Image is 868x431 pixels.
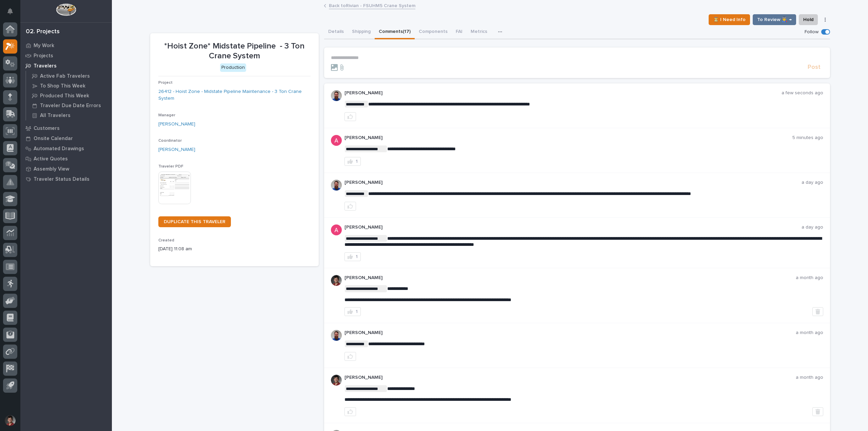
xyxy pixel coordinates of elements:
p: To Shop This Week [40,83,85,89]
p: a day ago [802,224,823,230]
p: Follow [805,29,818,35]
img: ACg8ocKcMZQ4tabbC1K-lsv7XHeQNnaFu4gsgPufzKnNmz0_a9aUSA=s96-c [331,135,342,146]
button: Delete post [812,407,823,416]
a: 26412 - Hoist Zone - Midstate Pipeline Maintenance - 3 Ton Crane System [158,88,311,102]
img: ROij9lOReuV7WqYxWfnW [331,375,342,386]
a: Traveler Status Details [20,174,112,184]
p: Customers [34,125,60,132]
div: Production [220,63,246,72]
div: 1 [356,309,358,314]
button: Comments (17) [375,25,415,39]
p: [PERSON_NAME] [344,330,796,336]
p: [PERSON_NAME] [344,275,796,281]
span: Hold [803,16,813,24]
button: To Review 👨‍🏭 → [753,14,796,25]
a: [PERSON_NAME] [158,121,195,128]
p: a few seconds ago [782,90,823,96]
p: a month ago [796,275,823,281]
p: a month ago [796,375,823,380]
span: Coordinator [158,139,182,143]
a: Projects [20,51,112,61]
img: 6hTokn1ETDGPf9BPokIQ [331,90,342,101]
button: like this post [344,202,356,211]
button: Metrics [467,25,491,39]
a: Travelers [20,61,112,71]
button: Shipping [348,25,375,39]
a: Automated Drawings [20,143,112,154]
img: ROij9lOReuV7WqYxWfnW [331,275,342,286]
button: Details [324,25,348,39]
div: 1 [356,159,358,164]
p: Traveler Due Date Errors [40,103,101,109]
img: 6hTokn1ETDGPf9BPokIQ [331,180,342,191]
img: 6hTokn1ETDGPf9BPokIQ [331,330,342,341]
p: Active Fab Travelers [40,73,90,79]
a: Customers [20,123,112,133]
div: Notifications [8,8,17,19]
p: [PERSON_NAME] [344,375,796,380]
p: a day ago [802,180,823,185]
a: Onsite Calendar [20,133,112,143]
span: Manager [158,113,175,117]
img: ACg8ocKcMZQ4tabbC1K-lsv7XHeQNnaFu4gsgPufzKnNmz0_a9aUSA=s96-c [331,224,342,235]
button: like this post [344,407,356,416]
p: [PERSON_NAME] [344,135,792,141]
span: Traveler PDF [158,164,183,169]
button: users-avatar [3,413,17,428]
a: Back toRivian - FSUHM5 Crane System [329,1,415,9]
a: All Travelers [26,111,112,120]
p: [PERSON_NAME] [344,180,802,185]
p: 5 minutes ago [792,135,823,141]
p: Active Quotes [34,156,68,162]
button: Notifications [3,4,17,18]
span: Post [808,63,821,71]
span: Created [158,238,174,242]
p: Produced This Week [40,93,89,99]
a: To Shop This Week [26,81,112,91]
a: Assembly View [20,164,112,174]
p: All Travelers [40,113,71,119]
div: 1 [356,254,358,259]
button: 1 [344,157,361,166]
img: Workspace Logo [56,3,76,16]
button: FAI [452,25,467,39]
p: [DATE] 11:08 am [158,246,311,253]
p: Automated Drawings [34,146,84,152]
p: *Hoist Zone* Midstate Pipeline - 3 Ton Crane System [158,41,311,61]
a: My Work [20,40,112,51]
a: Active Fab Travelers [26,71,112,81]
a: Active Quotes [20,154,112,164]
button: ⏳ I Need Info [709,14,750,25]
a: [PERSON_NAME] [158,146,195,153]
button: 1 [344,307,361,316]
button: like this post [344,352,356,361]
span: ⏳ I Need Info [713,16,746,24]
a: Traveler Due Date Errors [26,101,112,110]
span: DUPLICATE THIS TRAVELER [164,219,225,224]
div: 02. Projects [26,28,60,36]
p: Onsite Calendar [34,136,73,142]
p: Traveler Status Details [34,176,90,182]
p: a month ago [796,330,823,336]
a: DUPLICATE THIS TRAVELER [158,216,231,227]
p: [PERSON_NAME] [344,90,782,96]
button: like this post [344,112,356,121]
button: Post [805,63,823,71]
p: [PERSON_NAME] [344,224,802,230]
button: Delete post [812,307,823,316]
span: To Review 👨‍🏭 → [757,16,792,24]
p: Assembly View [34,166,69,172]
p: Travelers [34,63,57,69]
button: Components [415,25,452,39]
p: My Work [34,43,54,49]
button: 1 [344,252,361,261]
p: Projects [34,53,53,59]
span: Project [158,81,173,85]
button: Hold [799,14,818,25]
a: Produced This Week [26,91,112,100]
